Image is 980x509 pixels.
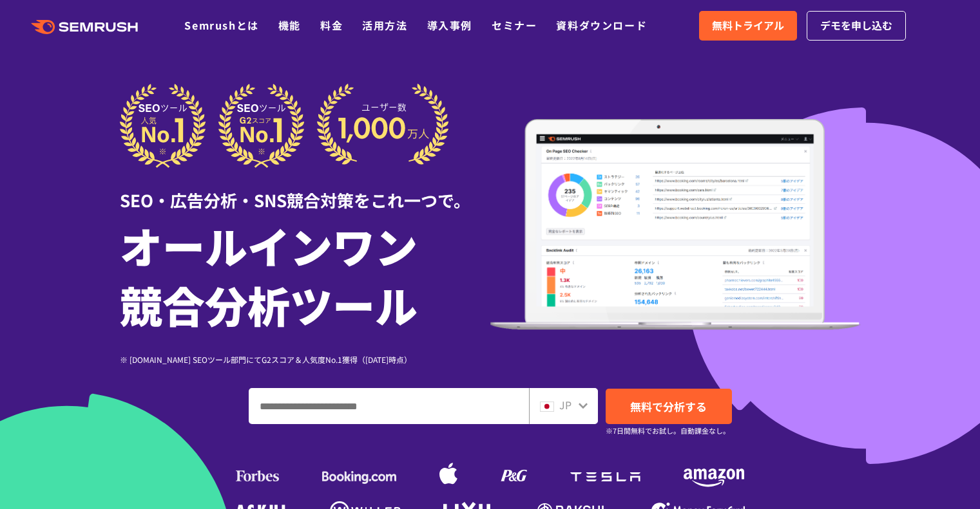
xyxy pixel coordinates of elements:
[427,17,472,33] a: 導入事例
[278,17,301,33] a: 機能
[820,17,892,34] span: デモを申し込む
[249,389,528,423] input: ドメイン、キーワードまたはURLを入力してください
[120,353,490,366] div: ※ [DOMAIN_NAME] SEOツール部門にてG2スコア＆人気度No.1獲得（[DATE]時点）
[184,17,258,33] a: Semrushとは
[559,397,572,412] span: JP
[492,17,537,33] a: セミナー
[606,389,732,424] a: 無料で分析する
[556,17,647,33] a: 資料ダウンロード
[712,17,784,34] span: 無料トライアル
[362,17,407,33] a: 活用方法
[699,11,797,41] a: 無料トライアル
[320,17,343,33] a: 料金
[807,11,906,41] a: デモを申し込む
[630,398,707,414] span: 無料で分析する
[120,216,490,334] h1: オールインワン 競合分析ツール
[120,168,490,212] div: SEO・広告分析・SNS競合対策をこれ一つで。
[606,425,730,437] small: ※7日間無料でお試し。自動課金なし。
